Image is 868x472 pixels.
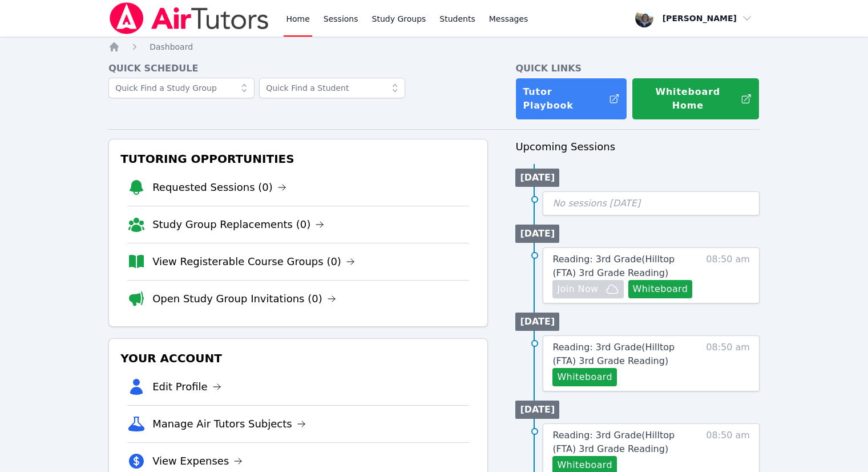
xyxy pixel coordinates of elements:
[515,139,760,155] h3: Upcoming Sessions
[515,401,559,419] li: [DATE]
[152,254,355,270] a: View Registerable Course Groups (0)
[552,280,623,298] button: Join Now
[118,149,478,169] h3: Tutoring Opportunities
[515,62,760,75] h4: Quick Links
[552,253,700,280] a: Reading: 3rd Grade(Hilltop (FTA) 3rd Grade Reading)
[706,253,750,298] span: 08:50 am
[152,453,243,469] a: View Expenses
[489,13,528,25] span: Messages
[108,62,488,75] h4: Quick Schedule
[515,78,627,120] a: Tutor Playbook
[552,198,640,209] span: No sessions [DATE]
[552,341,700,368] a: Reading: 3rd Grade(Hilltop (FTA) 3rd Grade Reading)
[515,169,559,187] li: [DATE]
[150,42,193,51] span: Dashboard
[515,225,559,243] li: [DATE]
[632,78,760,120] button: Whiteboard Home
[152,416,306,432] a: Manage Air Tutors Subjects
[552,368,617,386] button: Whiteboard
[628,280,693,298] button: Whiteboard
[108,2,270,34] img: Air Tutors
[552,342,675,366] span: Reading: 3rd Grade ( Hilltop (FTA) 3rd Grade Reading )
[552,429,700,456] a: Reading: 3rd Grade(Hilltop (FTA) 3rd Grade Reading)
[152,379,221,395] a: Edit Profile
[552,430,675,454] span: Reading: 3rd Grade ( Hilltop (FTA) 3rd Grade Reading )
[108,41,760,53] nav: Breadcrumb
[152,179,286,195] a: Requested Sessions (0)
[118,348,478,369] h3: Your Account
[152,291,336,307] a: Open Study Group Invitations (0)
[706,341,750,386] span: 08:50 am
[515,313,559,331] li: [DATE]
[552,254,675,278] span: Reading: 3rd Grade ( Hilltop (FTA) 3rd Grade Reading )
[152,217,324,233] a: Study Group Replacements (0)
[108,78,255,98] input: Quick Find a Study Group
[150,41,193,53] a: Dashboard
[259,78,405,98] input: Quick Find a Student
[557,282,598,296] span: Join Now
